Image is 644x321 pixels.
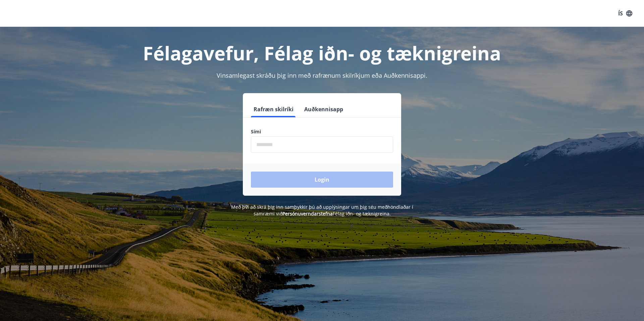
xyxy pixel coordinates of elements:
h1: Félagavefur, Félag iðn- og tæknigreina [89,40,555,66]
button: Rafræn skilríki [251,101,296,117]
label: Sími [251,128,393,135]
a: Persónuverndarstefna [282,210,333,217]
span: Vinsamlegast skráðu þig inn með rafrænum skilríkjum eða Auðkennisappi. [217,71,427,79]
span: Með því að skrá þig inn samþykkir þú að upplýsingar um þig séu meðhöndlaðar í samræmi við Félag i... [231,204,413,217]
button: Auðkennisapp [302,101,346,117]
button: ÍS [614,7,636,19]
